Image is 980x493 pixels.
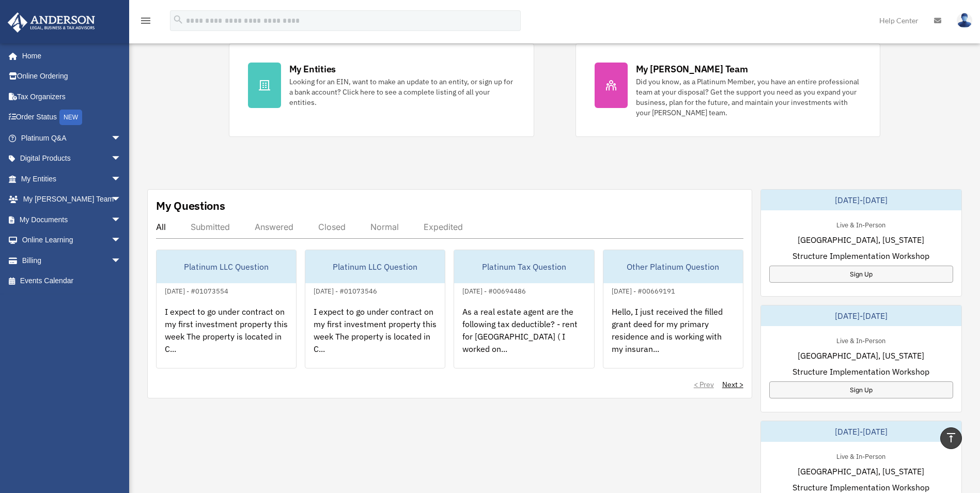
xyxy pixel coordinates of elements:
[305,285,385,296] div: [DATE] - #01073546
[7,209,137,230] a: My Documentsarrow_drop_down
[7,168,137,189] a: My Entitiesarrow_drop_down
[828,450,894,461] div: Live & In-Person
[603,250,743,283] div: Other Platinum Question
[769,266,953,283] a: Sign Up
[7,128,137,148] a: Platinum Q&Aarrow_drop_down
[454,250,594,283] div: Platinum Tax Question
[7,230,137,251] a: Online Learningarrow_drop_down
[229,43,534,137] a: My Entities Looking for an EIN, want to make an update to an entity, or sign up for a bank accoun...
[7,45,132,66] a: Home
[761,305,961,326] div: [DATE]-[DATE]
[305,250,445,368] a: Platinum LLC Question[DATE] - #01073546I expect to go under contract on my first investment prope...
[156,222,166,232] div: All
[575,43,881,137] a: My [PERSON_NAME] Team Did you know, as a Platinum Member, you have an entire professional team at...
[191,222,230,232] div: Submitted
[7,189,137,210] a: My [PERSON_NAME] Teamarrow_drop_down
[111,168,132,190] span: arrow_drop_down
[957,13,972,28] img: User Pic
[722,379,743,390] a: Next >
[603,250,743,368] a: Other Platinum Question[DATE] - #00669191Hello, I just received the filled grant deed for my prim...
[792,250,929,262] span: Structure Implementation Workshop
[318,222,346,232] div: Closed
[157,297,296,378] div: I expect to go under contract on my first investment property this week The property is located i...
[7,148,137,169] a: Digital Productsarrow_drop_down
[7,66,137,87] a: Online Ordering
[636,76,862,118] div: Did you know, as a Platinum Member, you have an entire professional team at your disposal? Get th...
[157,250,296,283] div: Platinum LLC Question
[454,250,594,368] a: Platinum Tax Question[DATE] - #00694486As a real estate agent are the following tax deductible? -...
[798,465,924,477] span: [GEOGRAPHIC_DATA], [US_STATE]
[289,76,515,107] div: Looking for an EIN, want to make an update to an entity, or sign up for a bank account? Click her...
[424,222,463,232] div: Expedited
[156,198,225,213] div: My Questions
[7,271,137,291] a: Events Calendar
[603,297,743,378] div: Hello, I just received the filled grant deed for my primary residence and is working with my insu...
[5,12,98,33] img: Anderson Advisors Platinum Portal
[454,297,594,378] div: As a real estate agent are the following tax deductible? - rent for [GEOGRAPHIC_DATA] ( I worked ...
[798,234,924,246] span: [GEOGRAPHIC_DATA], [US_STATE]
[761,190,961,210] div: [DATE]-[DATE]
[636,63,748,75] div: My [PERSON_NAME] Team
[111,128,132,149] span: arrow_drop_down
[157,285,237,296] div: [DATE] - #01073554
[111,250,132,271] span: arrow_drop_down
[828,219,894,229] div: Live & In-Person
[603,285,683,296] div: [DATE] - #00669191
[454,285,534,296] div: [DATE] - #00694486
[255,222,293,232] div: Answered
[940,427,962,449] a: vertical_align_top
[761,421,961,442] div: [DATE]-[DATE]
[111,230,132,251] span: arrow_drop_down
[7,107,137,128] a: Order StatusNEW
[59,110,82,125] div: NEW
[156,250,297,368] a: Platinum LLC Question[DATE] - #01073554I expect to go under contract on my first investment prope...
[305,297,445,378] div: I expect to go under contract on my first investment property this week The property is located i...
[139,18,152,27] a: menu
[305,250,445,283] div: Platinum LLC Question
[173,14,184,25] i: search
[111,189,132,210] span: arrow_drop_down
[370,222,399,232] div: Normal
[139,14,152,27] i: menu
[828,334,894,345] div: Live & In-Person
[289,63,336,75] div: My Entities
[769,381,953,398] a: Sign Up
[7,86,137,107] a: Tax Organizers
[945,432,957,444] i: vertical_align_top
[111,209,132,230] span: arrow_drop_down
[111,148,132,170] span: arrow_drop_down
[7,250,137,271] a: Billingarrow_drop_down
[798,349,924,362] span: [GEOGRAPHIC_DATA], [US_STATE]
[792,365,929,378] span: Structure Implementation Workshop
